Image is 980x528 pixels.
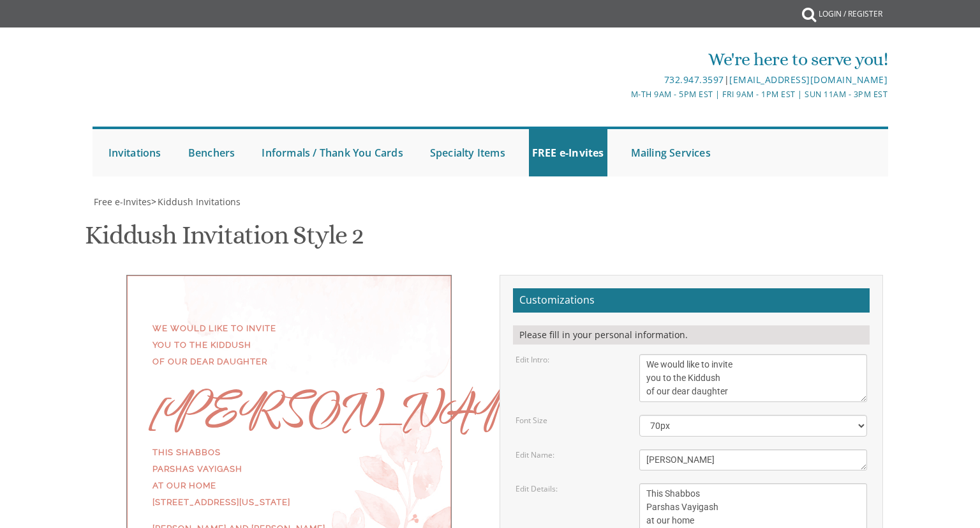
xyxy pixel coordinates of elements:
div: M-Th 9am - 5pm EST | Fri 9am - 1pm EST | Sun 11am - 3pm EST [358,88,887,101]
h1: Kiddush Invitation Style 2 [85,221,364,259]
a: Free e-Invites [93,196,151,208]
div: [PERSON_NAME] [152,402,426,419]
div: Please fill in your personal information. [513,325,870,345]
div: We're here to serve you! [358,47,887,72]
a: Kiddush Invitations [156,196,241,208]
span: > [151,196,241,208]
label: Edit Intro: [516,354,549,365]
h2: Customizations [513,288,870,313]
div: | [358,72,887,88]
label: Edit Details: [516,483,558,494]
a: FREE e-Invites [529,129,607,176]
label: Font Size [516,415,547,426]
a: Benchers [185,129,239,176]
a: Invitations [105,129,165,176]
a: Mailing Services [628,129,714,176]
textarea: We would like to invite you to the Kiddush of our dear daughter [639,354,868,402]
a: Informals / Thank You Cards [258,129,406,176]
span: Free e-Invites [94,196,151,208]
a: 732.947.3597 [664,74,724,86]
a: [EMAIL_ADDRESS][DOMAIN_NAME] [729,74,887,86]
div: We would like to invite you to the Kiddush of our dear daughter [152,320,426,370]
div: This Shabbos Parshas Vayigash at our home [STREET_ADDRESS][US_STATE] [152,444,426,511]
label: Edit Name: [516,449,554,460]
span: Kiddush Invitations [158,196,241,208]
a: Specialty Items [427,129,509,176]
textarea: [PERSON_NAME] [639,449,868,470]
